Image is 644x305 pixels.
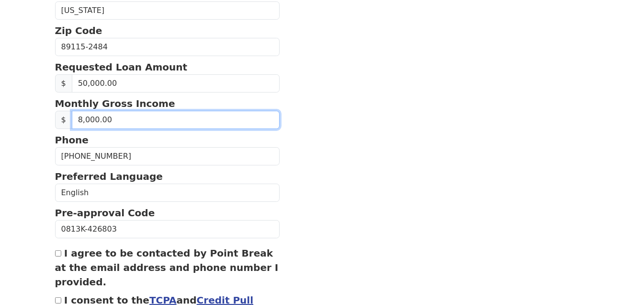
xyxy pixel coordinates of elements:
input: Phone [55,147,280,165]
strong: Requested Loan Amount [55,61,188,73]
input: 0.00 [72,111,280,129]
span: $ [55,74,72,93]
input: Zip Code [55,38,280,56]
strong: Pre-approval Code [55,207,155,219]
strong: Preferred Language [55,171,163,182]
input: Requested Loan Amount [72,74,280,93]
span: $ [55,111,72,129]
strong: Phone [55,134,89,146]
p: Monthly Gross Income [55,96,280,111]
strong: Zip Code [55,25,102,36]
input: Pre-approval Code [55,220,280,238]
label: I agree to be contacted by Point Break at the email address and phone number I provided. [55,247,279,288]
